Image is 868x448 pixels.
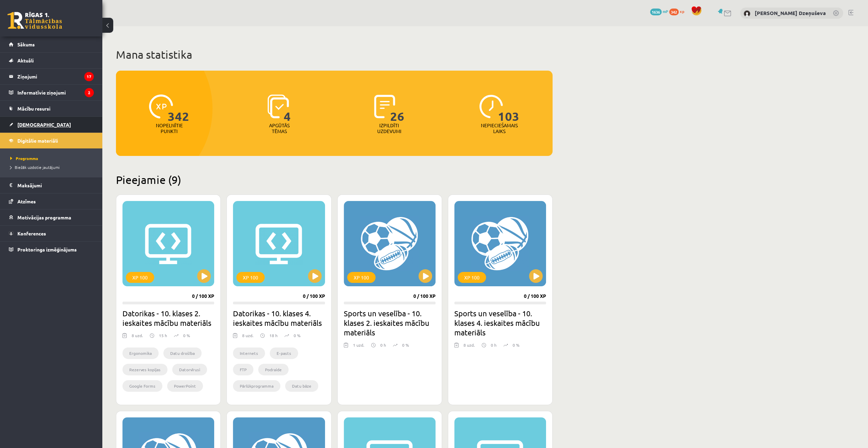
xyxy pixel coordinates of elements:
span: Konferences [17,230,46,236]
p: 0 % [183,332,190,338]
span: 26 [390,95,404,122]
a: Maksājumi [9,177,94,193]
p: Nepieciešamais laiks [481,122,518,134]
li: PowerPoint [167,380,203,392]
a: Konferences [9,226,94,241]
div: XP 100 [126,272,154,283]
p: 0 h [380,342,386,348]
li: Google Forms [122,380,162,392]
span: Aktuāli [17,57,34,63]
a: Ziņojumi17 [9,69,94,84]
h2: Pieejamie (9) [116,173,553,186]
a: Digitālie materiāli [9,133,94,148]
h2: Datorikas - 10. klases 4. ieskaites mācību materiāls [233,308,325,328]
span: 1636 [650,9,662,15]
span: Sākums [17,41,35,47]
a: 342 xp [669,9,688,14]
img: icon-clock-7be60019b62300814b6bd22b8e044499b485619524d84068768e800edab66f18.svg [479,95,503,118]
li: Pārlūkprogramma [233,380,280,392]
legend: Informatīvie ziņojumi [17,85,94,100]
p: 0 % [294,332,300,338]
a: Rīgas 1. Tālmācības vidusskola [8,12,62,29]
h2: Sports un veselība - 10. klases 4. ieskaites mācību materiāls [454,308,546,337]
a: 1636 mP [650,9,668,14]
span: mP [663,9,668,14]
li: Internets [233,347,265,359]
a: Programma [10,155,95,161]
a: Aktuāli [9,53,94,68]
h1: Mana statistika [116,48,553,61]
span: 4 [284,95,291,122]
div: 8 uzd. [132,332,143,343]
span: xp [680,9,684,14]
a: Mācību resursi [9,101,94,116]
a: [DEMOGRAPHIC_DATA] [9,117,94,132]
a: Proktoringa izmēģinājums [9,242,94,257]
p: Izpildīti uzdevumi [376,122,402,134]
img: icon-xp-0682a9bc20223a9ccc6f5883a126b849a74cddfe5390d2b41b4391c66f2066e7.svg [149,95,173,118]
span: Biežāk uzdotie jautājumi [10,164,60,170]
span: Programma [10,156,38,161]
i: 17 [84,72,94,81]
li: Ergonomika [122,347,159,359]
span: 103 [498,95,519,122]
h2: Sports un veselība - 10. klases 2. ieskaites mācību materiāls [344,308,436,337]
span: Proktoringa izmēģinājums [17,246,77,252]
p: 0 % [513,342,519,348]
span: Digitālie materiāli [17,138,58,144]
span: 342 [669,9,679,15]
p: 15 h [159,332,167,338]
p: Apgūtās tēmas [266,122,293,134]
div: XP 100 [347,272,376,283]
li: Rezerves kopijas [122,364,167,375]
div: 8 uzd. [242,332,253,343]
a: [PERSON_NAME] Dzeņuševa [755,10,826,16]
a: Atzīmes [9,193,94,209]
div: 8 uzd. [464,342,475,352]
li: Datorvīrusi [172,364,207,375]
img: Sintija Dzeņuševa [744,10,750,17]
span: Mācību resursi [17,105,50,112]
div: XP 100 [236,272,265,283]
li: FTP [233,364,253,375]
legend: Ziņojumi [17,69,94,84]
a: Sākums [9,37,94,52]
h2: Datorikas - 10. klases 2. ieskaites mācību materiāls [122,308,214,328]
a: Motivācijas programma [9,209,94,225]
img: icon-learned-topics-4a711ccc23c960034f471b6e78daf4a3bad4a20eaf4de84257b87e66633f6470.svg [267,95,289,118]
span: Motivācijas programma [17,214,71,220]
i: 2 [85,88,94,97]
li: Datu drošība [163,347,202,359]
p: 0 % [402,342,409,348]
span: 342 [168,95,189,122]
legend: Maksājumi [17,177,94,193]
li: Datu bāze [285,380,318,392]
img: icon-completed-tasks-ad58ae20a441b2904462921112bc710f1caf180af7a3daa7317a5a94f2d26646.svg [374,95,395,118]
a: Informatīvie ziņojumi2 [9,85,94,100]
p: 18 h [269,332,278,338]
div: 1 uzd. [353,342,364,352]
li: Podraide [258,364,289,375]
span: [DEMOGRAPHIC_DATA] [17,121,71,128]
div: XP 100 [458,272,486,283]
a: Biežāk uzdotie jautājumi [10,164,95,170]
p: 0 h [491,342,497,348]
li: E-pasts [270,347,298,359]
p: Nopelnītie punkti [156,122,183,134]
span: Atzīmes [17,198,36,204]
